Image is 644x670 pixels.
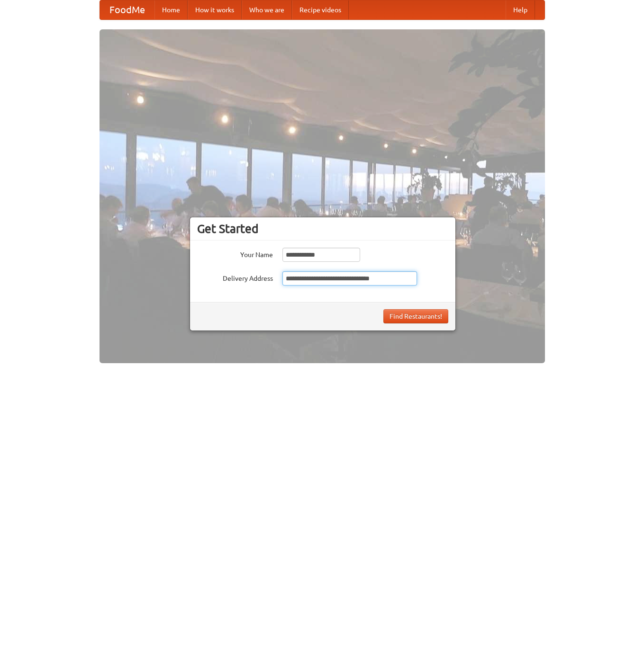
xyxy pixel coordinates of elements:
label: Delivery Address [197,271,273,283]
a: Who we are [242,0,292,19]
h3: Get Started [197,222,448,236]
a: Help [506,0,535,19]
a: How it works [188,0,242,19]
a: FoodMe [100,0,154,19]
button: Find Restaurants! [383,309,448,323]
a: Recipe videos [292,0,349,19]
a: Home [154,0,188,19]
label: Your Name [197,248,273,259]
